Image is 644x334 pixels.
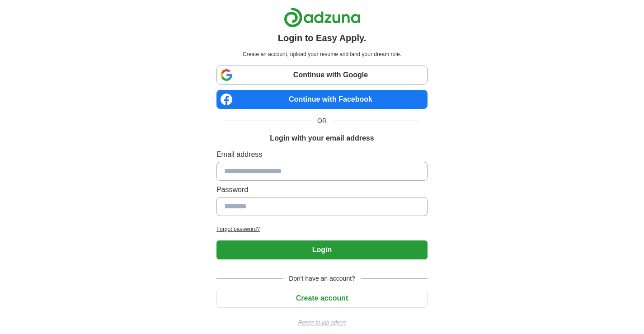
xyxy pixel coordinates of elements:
[278,31,367,45] h1: Login to Easy Apply.
[216,240,428,259] button: Login
[216,149,428,160] label: Email address
[216,90,428,109] a: Continue with Facebook
[216,294,428,302] a: Create account
[270,133,374,144] h1: Login with your email address
[218,50,426,58] p: Create an account, upload your resume and land your dream role.
[312,116,332,126] span: OR
[283,274,361,283] span: Don't have an account?
[284,7,361,28] img: Adzuna logo
[216,66,428,85] a: Continue with Google
[216,289,428,308] button: Create account
[216,225,428,233] a: Forgot password?
[216,319,428,327] a: Return to job advert
[216,184,428,195] label: Password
